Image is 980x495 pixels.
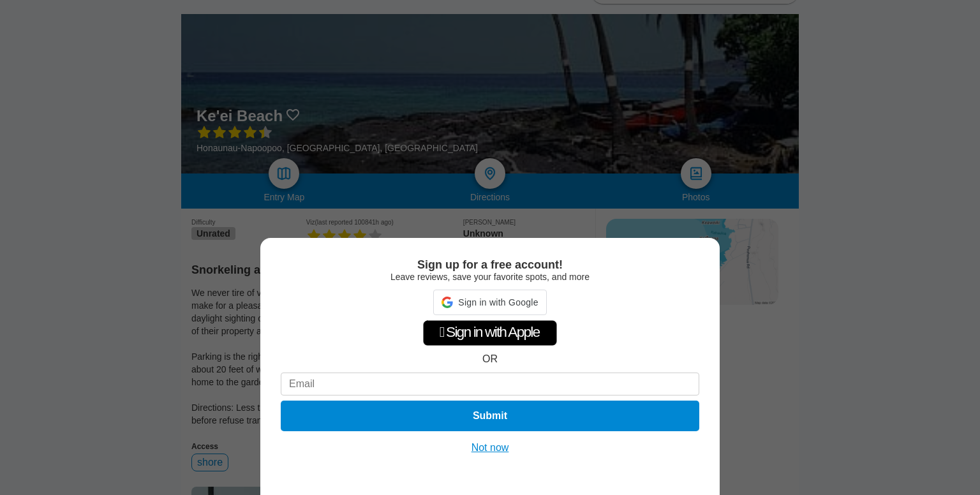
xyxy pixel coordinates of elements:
[482,353,498,365] div: OR
[433,290,546,315] div: Sign in with Google
[281,401,699,431] button: Submit
[281,258,699,272] div: Sign up for a free account!
[458,297,538,307] span: Sign in with Google
[281,272,699,282] div: Leave reviews, save your favorite spots, and more
[281,373,699,395] input: Email
[468,441,513,454] button: Not now
[423,320,557,346] div: Sign in with Apple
